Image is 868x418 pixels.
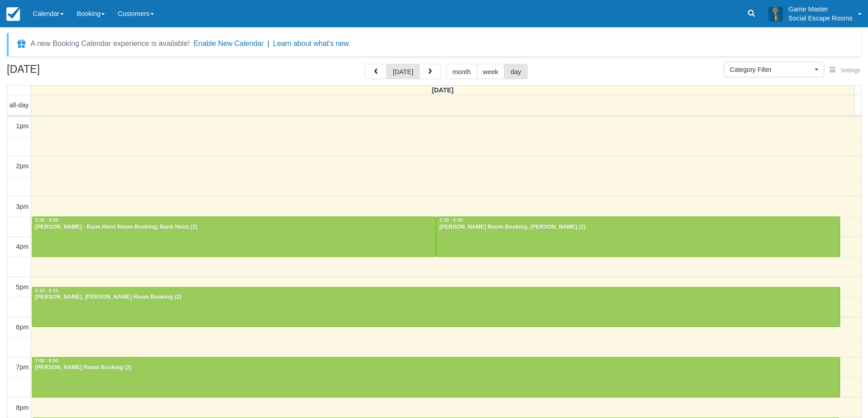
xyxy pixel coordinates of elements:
[16,122,29,130] span: 1pm
[35,364,837,372] div: [PERSON_NAME] Room Booking (2)
[16,203,29,210] span: 3pm
[35,288,58,293] span: 5:15 - 6:15
[446,64,477,79] button: month
[504,64,527,79] button: day
[35,224,433,231] div: [PERSON_NAME] - Bank Heist Room Booking, Bank Heist (2)
[16,404,29,411] span: 8pm
[724,62,824,77] button: Category Filter
[35,218,58,223] span: 3:30 - 4:30
[386,64,420,79] button: [DATE]
[436,217,840,257] a: 3:30 - 4:30[PERSON_NAME] Room Booking, [PERSON_NAME] (2)
[32,217,436,257] a: 3:30 - 4:30[PERSON_NAME] - Bank Heist Room Booking, Bank Heist (2)
[32,287,840,327] a: 5:15 - 6:15[PERSON_NAME], [PERSON_NAME] Room Booking (2)
[273,40,349,47] a: Learn about what's new
[788,5,853,14] p: Game Master
[432,86,454,94] span: [DATE]
[16,162,29,170] span: 2pm
[32,357,840,397] a: 7:00 - 8:00[PERSON_NAME] Room Booking (2)
[16,243,29,250] span: 4pm
[194,39,264,48] button: Enable New Calendar
[31,38,190,49] div: A new Booking Calendar experience is available!
[10,101,29,109] span: all-day
[477,64,505,79] button: week
[16,363,29,371] span: 7pm
[7,64,122,81] h2: [DATE]
[768,6,783,21] img: A3
[841,67,860,74] span: Settings
[35,294,837,301] div: [PERSON_NAME], [PERSON_NAME] Room Booking (2)
[730,65,812,74] span: Category Filter
[16,323,29,331] span: 6pm
[6,7,20,21] img: checkfront-main-nav-mini-logo.png
[439,224,837,231] div: [PERSON_NAME] Room Booking, [PERSON_NAME] (2)
[267,40,269,47] span: |
[824,64,866,77] button: Settings
[35,358,58,363] span: 7:00 - 8:00
[439,218,462,223] span: 3:30 - 4:30
[788,14,853,23] p: Social Escape Rooms
[16,283,29,291] span: 5pm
